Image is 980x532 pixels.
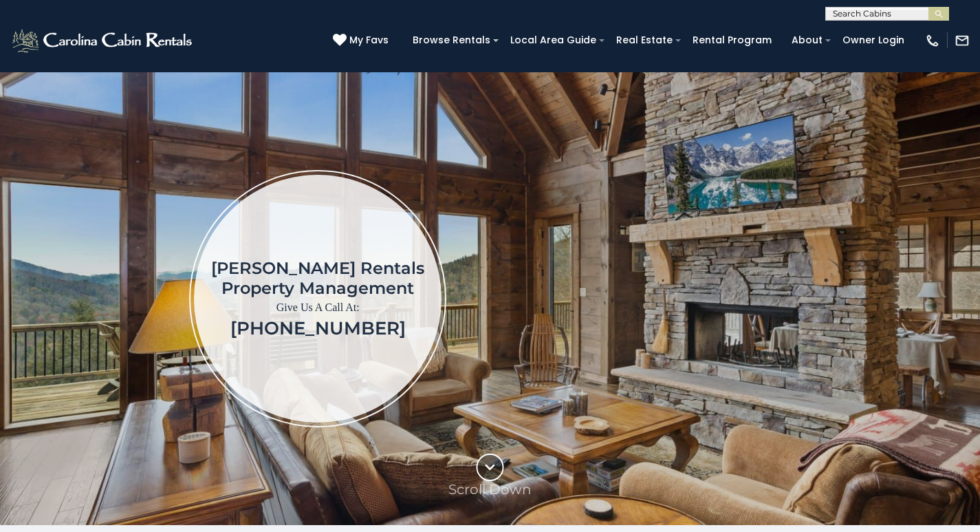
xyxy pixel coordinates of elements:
[609,30,679,51] a: Real Estate
[925,33,940,48] img: phone-regular-white.png
[406,30,497,51] a: Browse Rentals
[836,30,911,51] a: Owner Login
[211,298,424,317] p: Give Us A Call At:
[686,30,778,51] a: Rental Program
[349,33,389,47] span: My Favs
[448,481,532,498] p: Scroll Down
[230,317,406,339] a: [PHONE_NUMBER]
[955,33,970,48] img: mail-regular-white.png
[503,30,603,51] a: Local Area Guide
[211,258,424,298] h1: [PERSON_NAME] Rentals Property Management
[333,33,392,48] a: My Favs
[785,30,829,51] a: About
[616,113,960,484] iframe: New Contact Form
[10,27,196,54] img: White-1-2.png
